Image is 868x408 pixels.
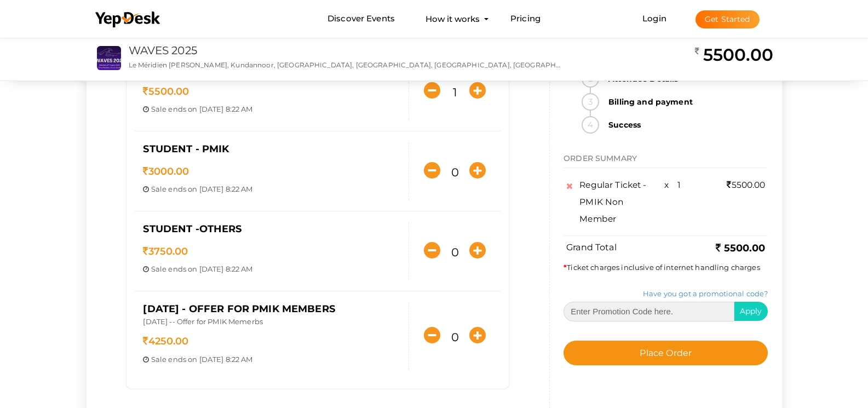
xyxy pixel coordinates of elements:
span: Student - PMIK [143,143,229,155]
span: 5500.00 [143,85,189,97]
p: ends on [DATE] 8:22 AM [143,354,400,365]
button: How it works [422,9,483,29]
span: Sale [151,105,167,113]
p: ends on [DATE] 8:22 AM [143,184,400,194]
p: ends on [DATE] 8:22 AM [143,104,400,114]
a: Pricing [510,9,541,29]
button: Get Started [695,10,760,28]
button: Apply [734,302,768,321]
label: Grand Total [566,241,617,254]
span: 4250.00 [143,335,188,347]
button: Place Order [564,340,768,365]
span: x 1 [664,179,681,189]
span: Place Order [640,347,692,358]
span: Apply [740,306,762,316]
p: Le Méridien [PERSON_NAME], Kundannoor, [GEOGRAPHIC_DATA], [GEOGRAPHIC_DATA], [GEOGRAPHIC_DATA], [... [129,60,563,70]
p: [DATE] -- Offer for PMIK Memerbs [143,317,400,330]
span: Ticket charges inclusive of internet handling charges [564,262,760,271]
span: ORDER SUMMARY [564,153,637,163]
span: Sale [151,185,167,193]
img: S4WQAGVX_small.jpeg [97,46,121,70]
span: Regular Ticket - PMIK Non Member [579,179,646,223]
a: Login [642,13,666,24]
span: 5500.00 [727,179,765,189]
a: WAVES 2025 [129,44,197,57]
span: Student -Others [143,223,242,235]
p: ends on [DATE] 8:22 AM [143,264,400,274]
b: 5500.00 [716,242,765,254]
a: Have you got a promotional code? [643,289,768,298]
input: Enter Promotion Code here. [564,301,734,321]
h2: 5500.00 [695,44,773,66]
span: 3000.00 [143,165,189,177]
span: Sale [151,355,167,364]
span: [DATE] - Offer for PMIK Members [143,303,335,315]
strong: Success [602,116,768,134]
span: 3750.00 [143,245,188,257]
span: Sale [151,265,167,273]
a: Discover Events [327,9,395,29]
strong: Billing and payment [602,93,768,111]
